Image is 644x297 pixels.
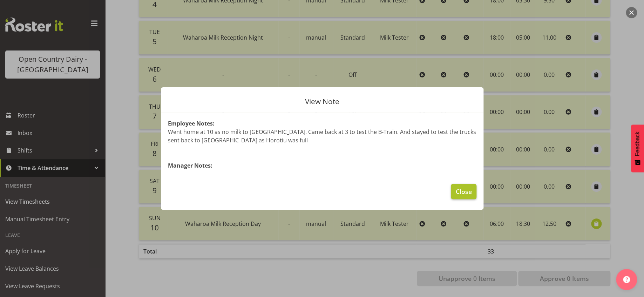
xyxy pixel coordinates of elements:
img: help-xxl-2.png [623,276,630,283]
button: Close [451,184,476,199]
p: View Note [168,98,476,105]
p: Went home at 10 as no milk to [GEOGRAPHIC_DATA]. Came back at 3 to test the B-Train. And stayed t... [168,128,476,144]
h4: Employee Notes: [168,119,476,128]
h4: Manager Notes: [168,161,476,170]
span: Feedback [634,131,640,156]
button: Feedback - Show survey [631,124,644,172]
span: Close [455,187,472,196]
